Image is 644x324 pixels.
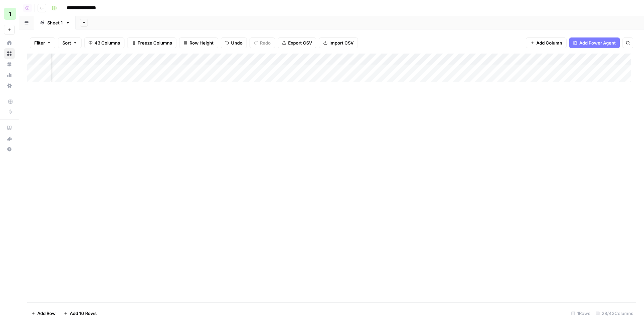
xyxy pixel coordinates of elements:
a: Usage [4,70,15,80]
button: Row Height [179,37,218,48]
span: Add Column [536,39,562,46]
span: Row Height [190,39,214,46]
div: Sheet 1 [47,19,63,26]
a: Sheet 1 [34,16,76,29]
span: Import CSV [329,39,354,46]
div: What's new? [4,134,14,144]
a: AirOps Academy [4,123,15,133]
span: Undo [231,39,243,46]
button: Add Power Agent [569,37,620,48]
span: Add Power Agent [579,39,616,46]
button: Add Row [27,308,60,319]
div: 1 Rows [569,308,593,319]
button: Redo [250,37,275,48]
button: Export CSV [278,37,316,48]
button: Add Column [526,37,567,48]
span: Export CSV [288,39,312,46]
button: Freeze Columns [127,37,176,48]
span: Freeze Columns [138,39,172,46]
button: Undo [221,37,247,48]
span: Redo [260,39,271,46]
span: Sort [62,39,71,46]
a: Your Data [4,59,15,70]
a: Browse [4,48,15,59]
button: Filter [30,37,55,48]
button: Add 10 Rows [60,308,101,319]
div: 28/43 Columns [593,308,636,319]
span: Filter [34,39,45,46]
span: Add 10 Rows [70,310,97,317]
span: Add Row [37,310,56,317]
span: 43 Columns [95,39,120,46]
button: Import CSV [319,37,358,48]
a: Settings [4,80,15,91]
button: Workspace: 1ma [4,5,15,22]
button: 43 Columns [84,37,124,48]
button: Help + Support [4,144,15,155]
a: Home [4,37,15,48]
button: What's new? [4,133,15,144]
span: 1 [9,10,11,18]
button: Sort [58,37,82,48]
